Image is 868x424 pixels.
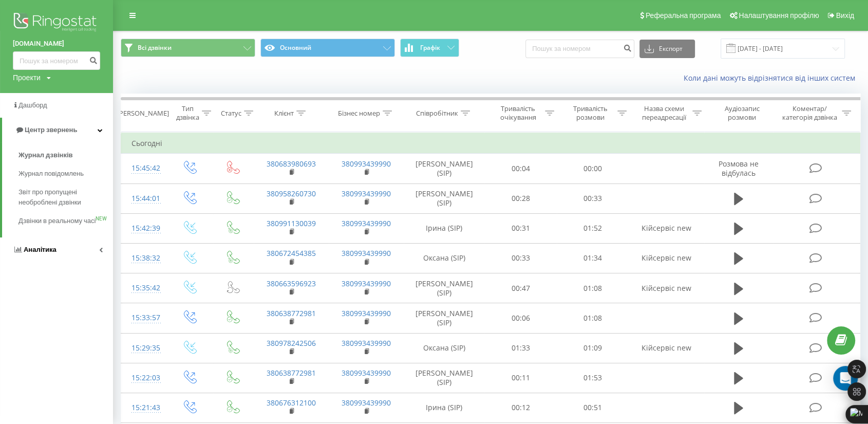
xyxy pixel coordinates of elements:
[484,273,556,303] td: 00:47
[484,393,556,422] td: 00:12
[566,104,615,122] div: Тривалість розмови
[557,303,629,333] td: 01:08
[404,213,484,243] td: Ірина (SIP)
[131,189,157,209] div: 15:44:01
[121,39,255,57] button: Всі дзвінки
[557,213,629,243] td: 01:52
[131,248,157,268] div: 15:38:32
[267,248,316,258] a: 380672454385
[484,154,556,183] td: 00:04
[13,10,100,36] img: Ringostat logo
[400,39,459,57] button: Графік
[404,303,484,333] td: [PERSON_NAME] (SIP)
[131,308,157,328] div: 15:33:57
[131,278,157,298] div: 15:35:42
[2,118,113,142] a: Центр звернень
[24,246,56,253] span: Аналiтика
[557,363,629,393] td: 01:53
[342,368,391,378] a: 380993439990
[416,109,458,118] div: Співробітник
[221,109,241,118] div: Статус
[557,154,629,183] td: 00:00
[484,333,556,363] td: 01:33
[713,104,771,122] div: Аудіозапис розмови
[274,109,294,118] div: Клієнт
[338,109,380,118] div: Бізнес номер
[18,216,96,226] span: Дзвінки в реальному часі
[557,393,629,422] td: 00:51
[131,158,157,178] div: 15:45:42
[25,126,77,134] span: Центр звернень
[629,333,704,363] td: Кійсервіс new
[267,398,316,408] a: 380676312100
[18,169,84,179] span: Журнал повідомлень
[342,398,391,408] a: 380993439990
[557,273,629,303] td: 01:08
[646,11,721,20] span: Реферальна програма
[13,39,100,49] a: [DOMAIN_NAME]
[267,338,316,348] a: 380978242506
[404,393,484,422] td: Ірина (SIP)
[176,104,199,122] div: Тип дзвінка
[267,279,316,288] a: 380663596923
[131,218,157,238] div: 15:42:39
[18,212,113,230] a: Дзвінки в реальному часіNEW
[484,243,556,273] td: 00:33
[18,101,47,109] span: Дашборд
[18,183,113,212] a: Звіт про пропущені необроблені дзвінки
[131,338,157,358] div: 15:29:35
[557,243,629,273] td: 01:34
[557,183,629,213] td: 00:33
[629,243,704,273] td: Кійсервіс new
[629,273,704,303] td: Кійсервіс new
[404,363,484,393] td: [PERSON_NAME] (SIP)
[342,218,391,228] a: 380993439990
[420,44,440,51] span: Графік
[629,213,704,243] td: Кійсервіс new
[18,146,113,164] a: Журнал дзвінків
[739,11,819,20] span: Налаштування профілю
[484,183,556,213] td: 00:28
[267,189,316,198] a: 380958260730
[484,363,556,393] td: 00:11
[494,104,543,122] div: Тривалість очікування
[404,154,484,183] td: [PERSON_NAME] (SIP)
[13,51,100,70] input: Пошук за номером
[836,11,854,20] span: Вихід
[342,189,391,198] a: 380993439990
[267,218,316,228] a: 380991130039
[121,133,860,154] td: Сьогодні
[342,279,391,288] a: 380993439990
[131,368,157,388] div: 15:22:03
[639,40,695,58] button: Експорт
[342,248,391,258] a: 380993439990
[484,303,556,333] td: 00:06
[267,368,316,378] a: 380638772981
[18,150,73,160] span: Журнал дзвінків
[557,333,629,363] td: 01:09
[719,159,759,178] span: Розмова не відбулась
[684,73,860,83] a: Коли дані можуть відрізнятися вiд інших систем
[18,164,113,183] a: Журнал повідомлень
[833,366,858,391] div: Open Intercom Messenger
[404,183,484,213] td: [PERSON_NAME] (SIP)
[484,213,556,243] td: 00:31
[267,159,316,169] a: 380683980693
[342,338,391,348] a: 380993439990
[342,308,391,318] a: 380993439990
[638,104,690,122] div: Назва схеми переадресації
[779,104,839,122] div: Коментар/категорія дзвінка
[13,72,41,83] div: Проекти
[525,40,634,58] input: Пошук за номером
[260,39,395,57] button: Основний
[117,109,169,118] div: [PERSON_NAME]
[131,398,157,418] div: 15:21:43
[404,333,484,363] td: Оксана (SIP)
[138,44,172,52] span: Всі дзвінки
[342,159,391,169] a: 380993439990
[18,187,108,208] span: Звіт про пропущені необроблені дзвінки
[404,273,484,303] td: [PERSON_NAME] (SIP)
[404,243,484,273] td: Оксана (SIP)
[267,308,316,318] a: 380638772981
